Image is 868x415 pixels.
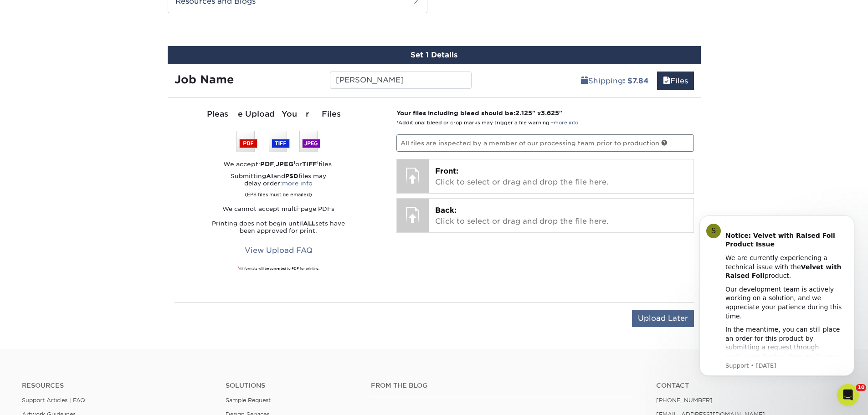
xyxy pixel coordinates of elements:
[236,131,320,152] img: We accept: PSD, TIFF, or JPEG (JPG)
[168,46,701,64] div: Set 1 Details
[330,72,472,89] input: Enter a job name
[371,382,632,389] h4: From the Blog
[245,187,312,198] small: (EPS files must be emailed)
[302,160,317,168] strong: TIFF
[175,73,234,86] strong: Job Name
[239,242,318,259] a: View Upload FAQ
[837,384,859,406] iframe: Intercom live chat
[396,134,694,152] p: All files are inspected by a member of our processing team prior to production.
[435,167,458,175] span: Front:
[435,205,687,227] p: Click to select or drag and drop the file here.
[575,72,655,90] a: Shipping: $7.84
[175,108,383,120] div: Please Upload Your Files
[285,173,298,179] strong: PSD
[175,205,383,213] p: We cannot accept multi-page PDFs
[175,266,383,271] div: All formats will be converted to PDF for printing.
[856,384,866,391] span: 10
[656,382,846,389] a: Contact
[175,220,383,235] p: Printing does not begin until sets have been approved for print.
[435,166,687,188] p: Click to select or drag and drop the file here.
[317,159,318,165] sup: 1
[303,220,315,227] strong: ALL
[22,382,212,389] h4: Resources
[226,382,357,389] h4: Solutions
[396,109,562,117] strong: Your files including bleed should be: " x "
[581,77,588,85] span: shipping
[515,109,532,117] span: 2.125
[282,180,313,187] a: more info
[175,159,383,169] div: We accept: , or files.
[226,397,271,404] a: Sample Request
[541,109,559,117] span: 3.625
[266,173,273,179] strong: AI
[293,159,295,165] sup: 1
[396,120,578,126] small: *Additional bleed or crop marks may trigger a file warning –
[554,120,578,126] a: more info
[623,77,649,85] b: : $7.84
[632,310,694,327] input: Upload Later
[656,397,713,404] a: [PHONE_NUMBER]
[663,77,670,85] span: files
[175,173,383,198] p: Submitting and files may delay order:
[657,72,694,90] a: Files
[260,160,274,168] strong: PDF
[238,266,239,269] sup: 1
[435,206,457,215] span: Back:
[276,160,293,168] strong: JPEG
[686,204,868,410] iframe: Intercom notifications message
